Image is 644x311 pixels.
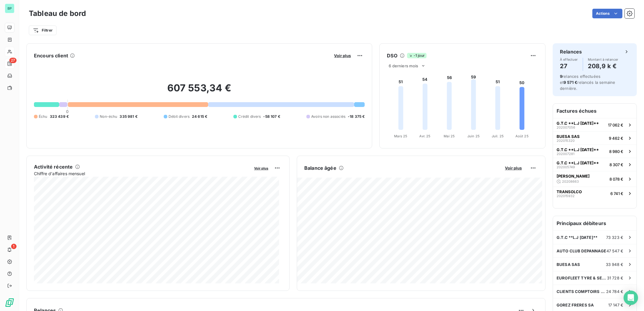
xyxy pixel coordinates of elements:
[503,165,524,171] button: Voir plus
[515,134,529,138] tspan: Août 25
[254,166,268,170] span: Voir plus
[557,303,594,307] span: GOREZ FRERES SA
[607,276,623,280] span: 31 728 €
[553,158,636,171] button: G.T.C **L.J [DATE]**2020057498 307 €
[606,235,623,240] span: 73 323 €
[492,134,504,138] tspan: Juil. 25
[608,123,623,127] span: 17 062 €
[557,289,606,294] span: CLIENTS COMPTOIRS REIMS -0201
[592,9,622,18] button: Actions
[609,162,623,167] span: 8 307 €
[389,63,418,68] span: 6 derniers mois
[34,52,68,59] h6: Encours client
[34,170,250,177] span: Chiffre d'affaires mensuel
[34,163,73,170] h6: Activité récente
[5,4,14,13] div: BP
[467,134,480,138] tspan: Juin 25
[505,166,522,170] span: Voir plus
[557,147,599,152] span: G.T.C **L.J [DATE]**
[11,244,17,249] span: 1
[557,235,597,240] span: G.T.C **L.J [DATE]**
[557,139,575,142] span: 202015320
[39,114,47,119] span: Échu
[609,136,623,141] span: 9 462 €
[169,114,190,119] span: Débit divers
[557,189,582,194] span: TRANSOLCO
[34,82,365,100] h2: 607 553,34 €
[560,74,562,79] span: 9
[311,114,345,119] span: Avoirs non associés
[238,114,261,119] span: Crédit divers
[588,58,618,61] span: Montant à relancer
[50,114,69,119] span: 323 439 €
[560,61,578,71] h4: 27
[557,134,580,139] span: BUESA SAS
[606,289,623,294] span: 24 784 €
[624,291,638,305] div: Open Intercom Messenger
[387,52,397,59] h6: DSO
[557,165,575,169] span: 202005749
[610,191,623,196] span: 6 741 €
[5,59,14,69] a: 27
[553,171,636,187] button: [PERSON_NAME]202086638 078 €
[557,121,599,126] span: G.T.C **L.J [DATE]**
[563,80,577,85] span: 9 571 €
[553,131,636,145] button: BUESA SAS2020153209 462 €
[557,248,606,253] span: AUTO CLUB DEPANNAGE
[553,187,636,200] button: TRANSOLCO2020159326 741 €
[66,109,68,114] span: 0
[562,180,579,183] span: 20208663
[557,160,599,165] span: G.T.C **L.J [DATE]**
[332,53,353,58] button: Voir plus
[557,152,574,156] span: 202007281
[120,114,137,119] span: 335 981 €
[560,74,615,91] span: relances effectuées et relancés la semaine dernière.
[252,165,270,171] button: Voir plus
[5,298,14,307] img: Logo LeanPay
[553,216,636,230] h6: Principaux débiteurs
[553,118,636,131] button: G.T.C **L.J [DATE]**20200705617 062 €
[606,248,623,253] span: 47 547 €
[348,114,365,119] span: -18 375 €
[557,194,575,198] span: 202015932
[29,26,56,35] button: Filtrer
[588,61,618,71] h4: 208,9 k €
[407,53,427,58] span: -1 jour
[9,58,17,63] span: 27
[553,104,636,118] h6: Factures échues
[557,174,590,178] span: [PERSON_NAME]
[334,53,351,58] span: Voir plus
[557,262,580,267] span: BUESA SAS
[609,177,623,181] span: 8 078 €
[29,8,86,19] h3: Tableau de bord
[304,164,336,172] h6: Balance âgée
[444,134,455,138] tspan: Mai 25
[560,48,582,55] h6: Relances
[394,134,408,138] tspan: Mars 25
[553,145,636,158] button: G.T.C **L.J [DATE]**2020072818 980 €
[420,134,431,138] tspan: Avr. 25
[100,114,117,119] span: Non-échu
[557,276,607,280] span: EUROFLEET TYRE & SERVICES ***
[557,126,575,129] span: 202007056
[606,262,623,267] span: 33 948 €
[560,58,578,61] span: À effectuer
[263,114,280,119] span: -58 107 €
[609,149,623,154] span: 8 980 €
[192,114,207,119] span: 24 615 €
[608,303,623,307] span: 17 147 €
